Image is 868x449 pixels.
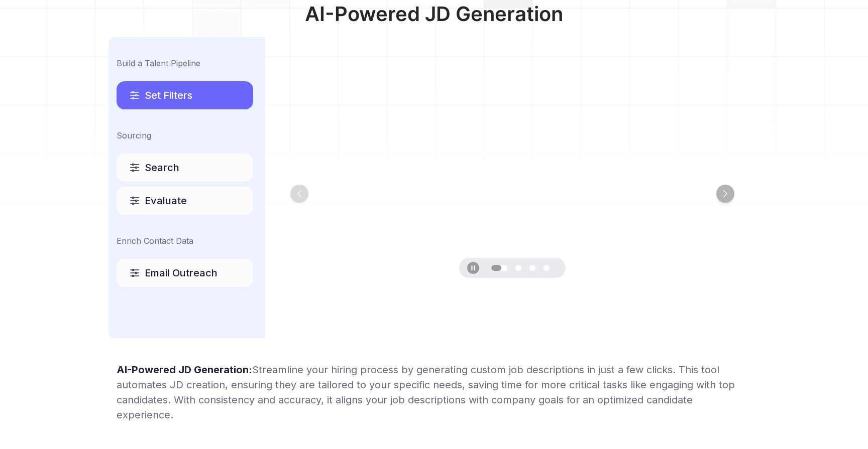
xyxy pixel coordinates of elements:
[145,266,218,280] span: Email Outreach
[145,161,179,175] span: Search
[117,129,253,141] div: Sourcing
[145,88,192,102] span: Set Filters
[145,194,187,208] span: Evaluate
[117,57,253,69] div: Build a Talent Pipeline
[117,364,735,421] span: Streamline your hiring process by generating custom job descriptions in just a few clicks. This t...
[117,364,252,376] span: AI-Powered JD Generation:
[117,235,253,247] div: Enrich Contact Data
